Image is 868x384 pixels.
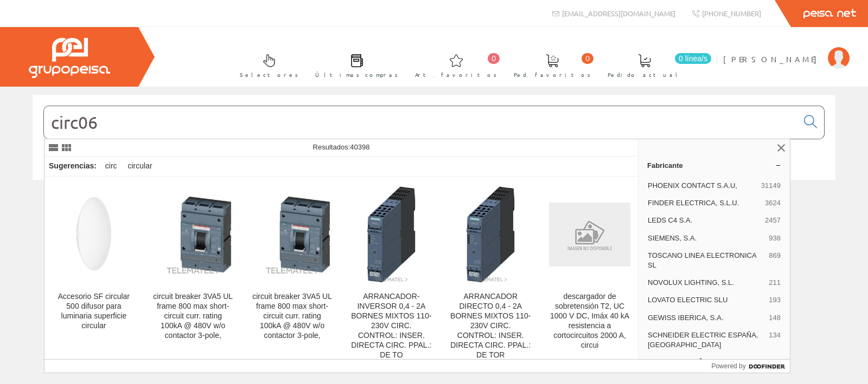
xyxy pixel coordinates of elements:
[350,143,369,151] span: 40398
[53,292,135,331] div: Accesorio SF circular 500 difusor para luminaria superficie circular
[702,9,761,18] span: [PHONE_NUMBER]
[648,198,761,208] span: FINDER ELECTRICA, S.L.U.
[144,177,242,373] a: circuit breaker 3VA5 UL frame 800 max short-circuit curr. rating 100kA @ 480V w/o contactor 3-pol...
[769,251,781,270] span: 869
[44,177,143,373] a: Accesorio SF circular 500 difusor para luminaria superficie circular Accesorio SF circular 500 di...
[723,54,822,64] span: [PERSON_NAME]
[773,357,781,367] span: 67
[44,106,797,139] input: Buscar...
[648,357,769,367] span: CEMBRE ESPAÑA, S.L.U.
[582,53,593,64] span: 0
[769,278,781,288] span: 211
[648,295,764,305] span: LOVATO ELECTRIC SLU
[549,292,630,350] div: descargador de sobretensión T2, UC 1000 V DC, Imáx 40 kA resistencia a cortocircuitos 2000 A, circui
[152,292,234,341] div: circuit breaker 3VA5 UL frame 800 max short-circuit curr. rating 100kA @ 480V w/o contactor 3-pole,
[608,69,681,80] span: Pedido actual
[252,194,333,275] img: circuit breaker 3VA5 UL frame 800 max short-circuit curr. rating 100kA @ 480V w/o contactor 3-pole,
[761,181,781,191] span: 31149
[441,177,540,373] a: ARRANCADOR DIRECTO 0,4 - 2A BORNES MIXTOS 110-230V CIRC. CONTROL: INSER. DIRECTA CIRC. PPAL.: DE ...
[33,193,835,203] div: © Grupo Peisa
[243,177,342,373] a: circuit breaker 3VA5 UL frame 800 max short-circuit curr. rating 100kA @ 480V w/o contactor 3-pol...
[648,313,764,323] span: GEWISS IBERICA, S.A.
[313,143,370,151] span: Resultados:
[723,45,850,55] a: [PERSON_NAME]
[53,194,135,275] img: Accesorio SF circular 500 difusor para luminaria superficie circular
[648,330,764,350] span: SCHNEIDER ELECTRIC ESPAÑA, [GEOGRAPHIC_DATA]
[769,313,781,323] span: 148
[315,69,398,80] span: Últimas compras
[366,186,416,283] img: ARRANCADOR-INVERSOR 0,4 - 2A BORNES MIXTOS 110-230V CIRC. CONTROL: INSER. DIRECTA CIRC. PPAL.: DE TO
[648,233,764,243] span: SIEMENS, S.A.
[152,194,234,275] img: circuit breaker 3VA5 UL frame 800 max short-circuit curr. rating 100kA @ 480V w/o contactor 3-pole,
[450,292,531,360] div: ARRANCADOR DIRECTO 0,4 - 2A BORNES MIXTOS 110-230V CIRC. CONTROL: INSER. DIRECTA CIRC. PPAL.: DE TOR
[711,360,790,373] a: Powered by
[240,69,298,80] span: Selectores
[44,159,99,174] div: Sugerencias:
[465,186,515,283] img: ARRANCADOR DIRECTO 0,4 - 2A BORNES MIXTOS 110-230V CIRC. CONTROL: INSER. DIRECTA CIRC. PPAL.: DE TOR
[549,203,630,266] img: descargador de sobretensión T2, UC 1000 V DC, Imáx 40 kA resistencia a cortocircuitos 2000 A, circui
[342,177,441,373] a: ARRANCADOR-INVERSOR 0,4 - 2A BORNES MIXTOS 110-230V CIRC. CONTROL: INSER. DIRECTA CIRC. PPAL.: DE...
[252,292,333,341] div: circuit breaker 3VA5 UL frame 800 max short-circuit curr. rating 100kA @ 480V w/o contactor 3-pole,
[648,251,764,270] span: TOSCANO LINEA ELECTRONICA SL
[648,278,764,288] span: NOVOLUX LIGHTING, S.L.
[675,53,711,64] span: 0 línea/s
[769,330,781,350] span: 134
[101,157,122,176] div: circ
[639,157,790,174] a: Fabricante
[488,53,500,64] span: 0
[765,198,781,208] span: 3624
[415,69,497,80] span: Art. favoritos
[304,45,404,84] a: Últimas compras
[229,45,304,84] a: Selectores
[540,177,639,373] a: descargador de sobretensión T2, UC 1000 V DC, Imáx 40 kA resistencia a cortocircuitos 2000 A, cir...
[648,181,757,191] span: PHOENIX CONTACT S.A.U,
[711,361,745,371] span: Powered by
[648,216,761,225] span: LEDS C4 S.A.
[765,216,781,225] span: 2457
[29,38,110,78] img: Grupo Peisa
[514,69,591,80] span: Ped. favoritos
[769,233,781,243] span: 938
[350,292,432,360] div: ARRANCADOR-INVERSOR 0,4 - 2A BORNES MIXTOS 110-230V CIRC. CONTROL: INSER. DIRECTA CIRC. PPAL.: DE TO
[562,9,675,18] span: [EMAIL_ADDRESS][DOMAIN_NAME]
[124,157,157,176] div: circular
[769,295,781,305] span: 193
